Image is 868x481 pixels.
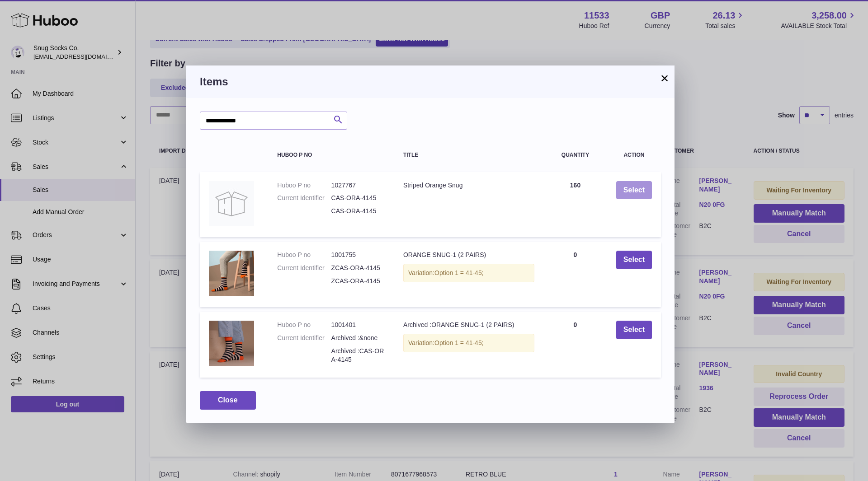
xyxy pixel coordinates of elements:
[277,251,331,259] dt: Huboo P no
[434,269,484,276] span: Option 1 = 41-45;
[543,143,607,167] th: Quantity
[277,334,331,342] dt: Current Identifier
[403,181,534,190] div: Striped Orange Snug
[209,321,254,366] img: Archived :ORANGE SNUG-1 (2 PAIRS)
[277,321,331,329] dt: Huboo P no
[218,396,238,404] span: Close
[434,339,484,346] span: Option 1 = 41-45;
[394,143,543,167] th: Title
[616,181,652,200] button: Select
[331,347,385,364] dd: Archived :CAS-ORA-4145
[331,251,385,259] dd: 1001755
[403,264,534,282] div: Variation:
[331,264,385,272] dd: ZCAS-ORA-4145
[200,391,256,410] button: Close
[616,251,652,269] button: Select
[277,181,331,190] dt: Huboo P no
[403,334,534,352] div: Variation:
[268,143,394,167] th: Huboo P no
[209,251,254,296] img: ORANGE SNUG-1 (2 PAIRS)
[607,143,661,167] th: Action
[331,334,385,342] dd: Archived :&none
[331,277,385,285] dd: ZCAS-ORA-4145
[331,321,385,329] dd: 1001401
[543,242,607,307] td: 0
[543,172,607,238] td: 160
[659,73,670,84] button: ×
[200,75,661,89] h3: Items
[331,194,385,202] dd: CAS-ORA-4145
[616,321,652,339] button: Select
[331,207,385,215] dd: CAS-ORA-4145
[331,181,385,190] dd: 1027767
[543,312,607,378] td: 0
[403,321,534,329] div: Archived :ORANGE SNUG-1 (2 PAIRS)
[209,181,254,226] img: Striped Orange Snug
[277,264,331,272] dt: Current Identifier
[277,194,331,202] dt: Current Identifier
[403,251,534,259] div: ORANGE SNUG-1 (2 PAIRS)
